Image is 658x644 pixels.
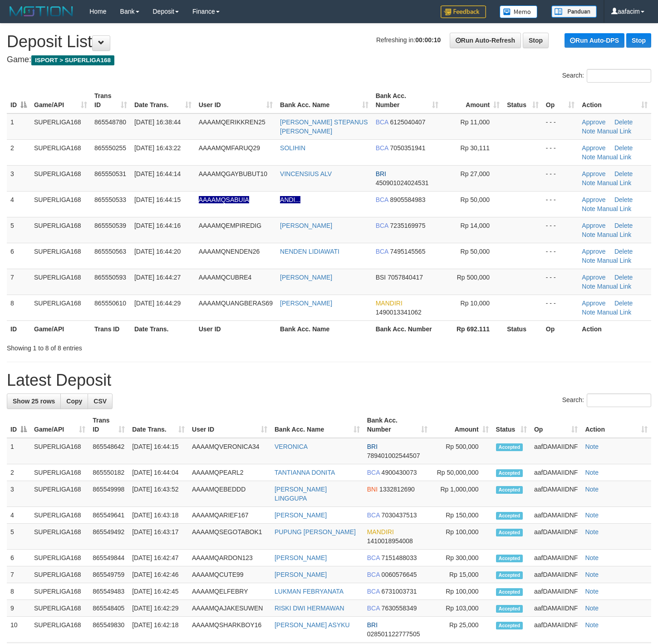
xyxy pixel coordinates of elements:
span: Copy 7630558349 to clipboard [382,605,417,612]
td: [DATE] 16:42:47 [128,550,188,566]
span: [DATE] 16:44:27 [134,274,181,281]
th: ID: activate to sort column descending [7,412,30,438]
a: ANDI... [280,196,300,203]
td: SUPERLIGA168 [30,139,91,165]
a: Approve [582,248,605,255]
td: Rp 500,000 [431,438,492,464]
td: aafDAMAIIDNF [530,566,581,583]
td: Rp 15,000 [431,566,492,583]
span: BCA [367,469,380,476]
span: Rp 50,000 [461,248,490,255]
th: Bank Acc. Name: activate to sort column ascending [276,88,372,113]
a: VERONICA [275,443,308,450]
td: Rp 50,000,000 [431,464,492,481]
span: BCA [376,248,388,255]
td: 865549844 [89,550,128,566]
td: - - - [542,269,579,295]
td: - - - [542,243,579,269]
td: - - - [542,217,579,243]
th: Op: activate to sort column ascending [542,88,579,113]
td: 3 [7,481,30,507]
td: SUPERLIGA168 [30,583,89,600]
span: AAAAMQNENDEN26 [199,248,260,255]
td: AAAAMQVERONICA34 [188,438,271,464]
th: Op: activate to sort column ascending [530,412,581,438]
td: SUPERLIGA168 [30,438,89,464]
label: Search: [562,69,651,83]
a: Note [582,257,595,264]
td: SUPERLIGA168 [30,464,89,481]
h1: Latest Deposit [7,371,651,389]
td: AAAAMQEBEDDD [188,481,271,507]
td: 865549998 [89,481,128,507]
a: Approve [582,196,605,203]
a: Manual Link [597,309,632,316]
a: [PERSON_NAME] [275,571,327,578]
span: Copy 7495145565 to clipboard [390,248,426,255]
a: Manual Link [597,283,632,290]
a: VINCENSIUS ALV [280,170,332,177]
td: 5 [7,217,30,243]
label: Search: [562,393,651,407]
td: [DATE] 16:42:45 [128,583,188,600]
td: aafDAMAIIDNF [530,600,581,617]
a: Note [585,469,599,476]
td: aafDAMAIIDNF [530,438,581,464]
a: PUPUNG [PERSON_NAME] [275,528,356,536]
span: AAAAMQUANGBERAS69 [199,300,273,307]
span: 865550255 [94,144,126,152]
th: Bank Acc. Name: activate to sort column ascending [271,412,363,438]
span: Accepted [496,529,523,536]
td: 865549830 [89,617,128,643]
td: Rp 100,000 [431,583,492,600]
span: Rp 500,000 [457,274,490,281]
span: Accepted [496,588,523,596]
td: AAAAMQPEARL2 [188,464,271,481]
span: BRI [367,621,378,629]
span: BCA [367,588,380,595]
a: Run Auto-DPS [565,33,624,48]
td: 6 [7,243,30,269]
td: SUPERLIGA168 [30,165,91,191]
a: Delete [614,196,633,203]
a: Copy [60,393,88,409]
th: Status: activate to sort column ascending [492,412,530,438]
td: [DATE] 16:42:18 [128,617,188,643]
a: TANTIANNA DONITA [275,469,335,476]
a: Manual Link [597,205,632,212]
td: AAAAMQAJAKESUWEN [188,600,271,617]
span: Copy 6125040407 to clipboard [390,118,426,126]
input: Search: [587,393,651,407]
th: Status: activate to sort column ascending [503,88,542,113]
th: Rp 692.111 [442,320,503,337]
th: Action [578,320,651,337]
th: Trans ID: activate to sort column ascending [89,412,128,438]
a: RISKI DWI HERMAWAN [275,605,344,612]
th: Bank Acc. Name [276,320,372,337]
a: Note [585,511,599,519]
span: Accepted [496,605,523,613]
th: Action: activate to sort column ascending [581,412,651,438]
a: Manual Link [597,179,632,187]
span: Refreshing in: [376,36,441,44]
td: SUPERLIGA168 [30,295,91,320]
span: 865550533 [94,196,126,203]
td: SUPERLIGA168 [30,617,89,643]
td: SUPERLIGA168 [30,269,91,295]
span: Accepted [496,571,523,579]
td: 865548642 [89,438,128,464]
span: Copy 7235169975 to clipboard [390,222,426,229]
a: Delete [614,170,633,177]
span: Copy 7050351941 to clipboard [390,144,426,152]
td: 8 [7,295,30,320]
a: [PERSON_NAME] LINGGUPA [275,486,327,502]
td: AAAAMQARDON123 [188,550,271,566]
span: Accepted [496,555,523,562]
span: Accepted [496,512,523,520]
span: 865550563 [94,248,126,255]
a: Approve [582,118,605,126]
a: CSV [88,393,113,409]
a: Approve [582,144,605,152]
span: Copy 7030437513 to clipboard [382,511,417,519]
span: Copy 0060576645 to clipboard [382,571,417,578]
